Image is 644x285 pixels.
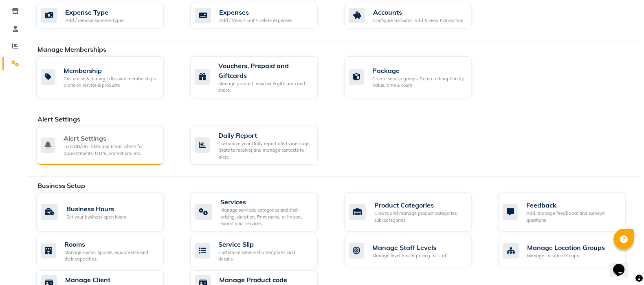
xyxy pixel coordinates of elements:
div: Daily Report [218,130,311,140]
a: PackageCreate service groups, Setup redemption by Value, time & count [344,56,486,98]
div: Create and manage product categories, sub-categories [374,210,465,223]
div: Vouchers, Prepaid and Giftcards [218,61,311,80]
a: ExpensesAdd / View / Edit / Delete expenses [190,3,332,29]
a: Service SlipCustomize service slip template, and details. [190,235,332,267]
a: Expense TypeAdd / remove expense types [36,3,178,29]
div: Manage Product code [219,275,287,285]
div: Add, manage feedbacks and surveys' questions [526,210,619,223]
div: Package [372,66,465,75]
div: Business Hours [66,204,126,214]
div: Membership [64,66,157,75]
div: Manage rooms, spaces, equipments and their capacities. [64,249,157,263]
a: RoomsManage rooms, spaces, equipments and their capacities. [36,235,178,267]
a: Alert SettingsTurn ON/OFF SMS and Email Alerts for appointments, OTPs, promotions, etc. [36,126,178,165]
div: Turn ON/OFF SMS and Email Alerts for appointments, OTPs, promotions, etc. [64,143,157,157]
a: AccountsConfigure accounts, add & view transaction [344,3,486,29]
div: Services [220,197,311,207]
div: Alert Settings [64,133,157,143]
div: Accounts [373,7,463,17]
div: Manage prepaid, voucher & giftcards and share [218,80,311,94]
a: Daily ReportCustomize your Daily report alerts message (stats to receive) and manage contacts to ... [190,126,332,165]
div: Manage Location Groups [527,243,605,252]
div: Manage Location Groups [527,252,605,259]
div: Create service groups, Setup redemption by Value, time & count [372,75,465,89]
a: MembershipCustomise & manage discount memberships plans on service & products [36,56,178,98]
div: Service Slip [218,239,311,249]
div: Customise & manage discount memberships plans on service & products [64,75,157,89]
a: Vouchers, Prepaid and GiftcardsManage prepaid, voucher & giftcards and share [190,56,332,98]
div: Product Categories [374,200,465,210]
div: Manage Client [65,275,110,285]
div: Configure accounts, add & view transaction [373,17,463,24]
div: Customize your Daily report alerts message (stats to receive) and manage contacts to alert. [218,140,311,161]
div: Manage services, categories and their pricing, duration. Print menu, or import, export your servi... [220,207,311,227]
iframe: chat widget [610,252,636,277]
div: Feedback [526,200,619,210]
div: Customize service slip template, and details. [218,249,311,263]
a: Business HoursSet your business open hours [36,192,178,232]
div: Expenses [219,7,292,17]
a: Product CategoriesCreate and manage product categories, sub-categories [344,192,486,232]
div: Manage Staff Levels [372,243,448,252]
div: Set your business open hours [66,214,126,221]
a: FeedbackAdd, manage feedbacks and surveys' questions [498,192,640,232]
div: Manage level based pricing for staff [372,252,448,259]
div: Add / View / Edit / Delete expenses [219,17,292,24]
div: Add / remove expense types [65,17,124,24]
div: Expense Type [65,7,124,17]
a: ServicesManage services, categories and their pricing, duration. Print menu, or import, export yo... [190,192,332,232]
a: Manage Location GroupsManage Location Groups [498,235,640,267]
div: Rooms [64,239,157,249]
a: Manage Staff LevelsManage level based pricing for staff [344,235,486,267]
